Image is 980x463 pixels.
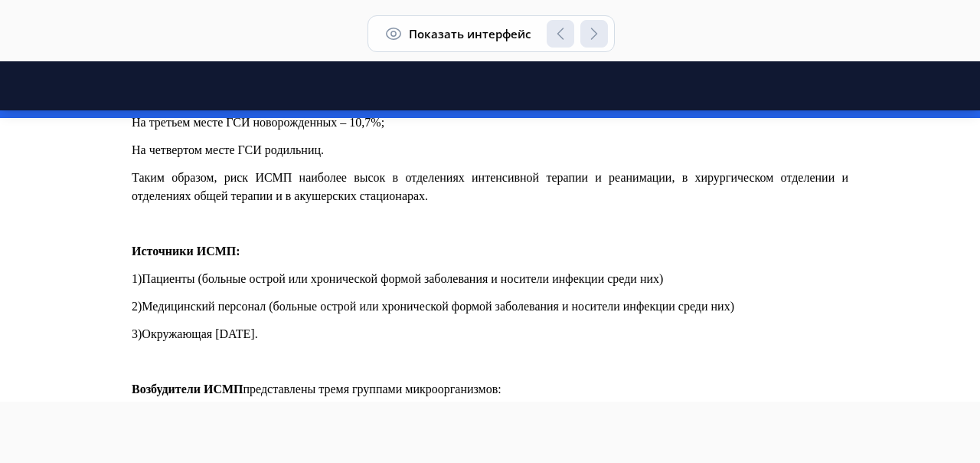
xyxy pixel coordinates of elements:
p: 1)Пациенты (больные острой или хронической формой заболевания и носители инфекции среди них) [132,209,848,227]
p: 3)Окружающая [DATE]. [132,264,848,282]
button: Показать интерфейс [374,20,541,48]
p: 2)Медицинский персонал (больные острой или хронической формой заболевания и носители инфекции сре... [132,236,848,254]
strong: Возбудители ИСМП [132,321,243,334]
p: представлены тремя группами микроорганизмов: [132,319,848,337]
p: Таким образом, риск ИСМП наиболее высок в отделениях интенсивной терапии и реанимации, в хирургич... [132,107,848,144]
p: На четвертом месте ГСИ родильниц. [132,80,848,98]
strong: Источники ИСМП: [132,183,240,196]
p: На третьем месте ГСИ новорожденных – 10,7%; [132,52,848,71]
